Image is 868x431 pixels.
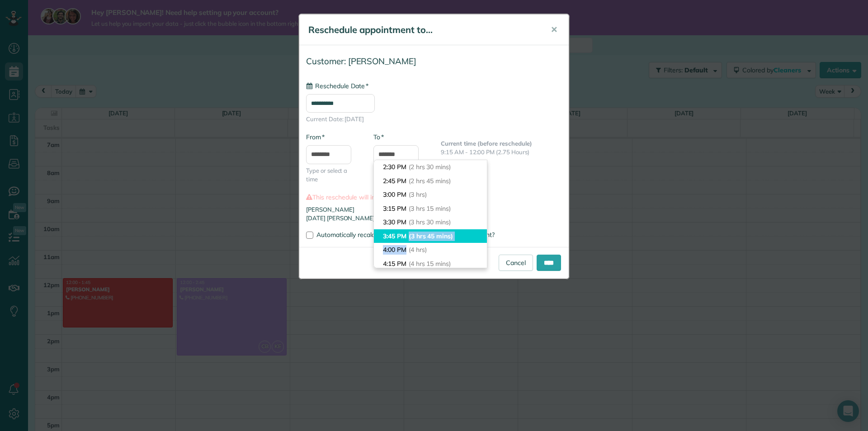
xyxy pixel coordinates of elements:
span: (2 hrs 45 mins) [409,177,451,185]
label: From [306,133,325,142]
p: 9:15 AM - 12:00 PM (2.75 Hours) [441,148,562,156]
h4: Customer: [PERSON_NAME] [306,57,562,66]
li: 3:00 PM [374,188,487,202]
span: (3 hrs 30 mins) [409,218,451,226]
span: (2 hrs 30 mins) [409,163,451,171]
b: Current time (before reschedule) [441,140,532,147]
label: To [373,133,384,142]
li: 3:30 PM [374,215,487,229]
li: [DATE] [PERSON_NAME] [306,214,562,223]
li: 3:45 PM [374,229,487,243]
span: (3 hrs 45 mins) [409,232,453,240]
label: This reschedule will impact these cleaners: [306,193,562,202]
li: 4:15 PM [374,257,487,271]
span: (4 hrs) [409,246,427,254]
li: 4:00 PM [374,243,487,257]
li: 3:15 PM [374,202,487,216]
li: [PERSON_NAME] [306,205,562,214]
li: 2:30 PM [374,160,487,174]
span: (3 hrs 15 mins) [409,204,451,213]
span: ✕ [551,24,557,35]
span: Automatically recalculate amount owed for this appointment? [316,231,495,239]
span: Type or select a time [306,166,360,184]
label: Reschedule Date [306,81,368,90]
span: (3 hrs) [409,190,427,199]
a: Cancel [499,255,533,271]
h5: Reschedule appointment to... [308,24,538,36]
span: Current Date: [DATE] [306,115,562,123]
li: 2:45 PM [374,174,487,188]
span: (4 hrs 15 mins) [409,260,451,268]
